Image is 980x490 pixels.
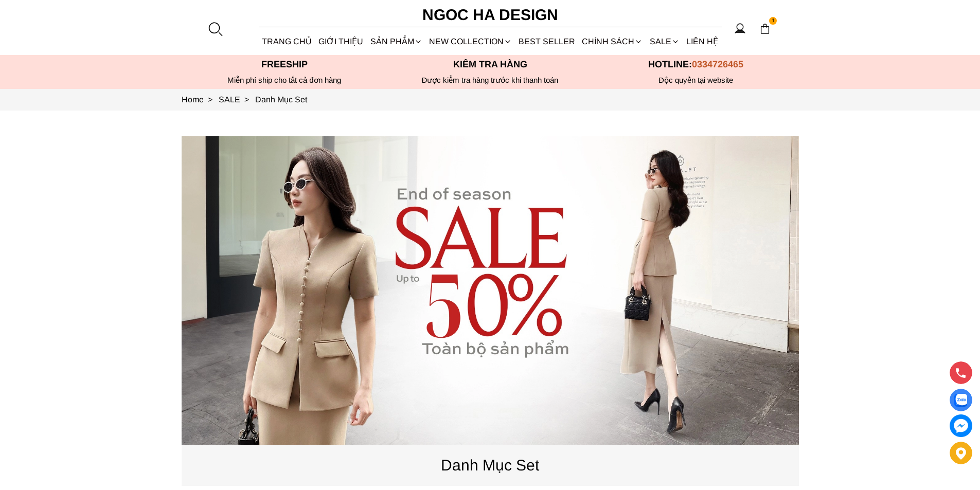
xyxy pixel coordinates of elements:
span: 1 [769,17,777,25]
img: img-CART-ICON-ksit0nf1 [759,23,771,34]
span: 0334726465 [692,59,743,69]
p: Hotline: [593,59,799,70]
a: Link to SALE [219,95,255,104]
a: Link to Danh Mục Set [255,95,307,104]
p: Được kiểm tra hàng trước khi thanh toán [387,76,593,85]
a: GIỚI THIỆU [315,28,367,55]
a: SALE [646,28,683,55]
a: LIÊN HỆ [683,28,721,55]
img: Display image [954,394,967,407]
div: Chính sách [579,28,646,55]
a: Ngoc Ha Design [413,3,567,27]
p: Freeship [182,59,387,70]
a: messenger [950,414,972,437]
span: > [240,95,253,104]
div: SẢN PHẨM [367,28,425,55]
p: Danh Mục Set [182,453,799,477]
span: > [204,95,217,104]
h6: Độc quyền tại website [593,76,799,85]
a: BEST SELLER [515,28,579,55]
div: Miễn phí ship cho tất cả đơn hàng [182,76,387,85]
a: TRANG CHỦ [259,28,315,55]
a: Display image [950,389,972,411]
a: Link to Home [182,95,219,104]
a: NEW COLLECTION [425,28,515,55]
font: Kiểm tra hàng [453,59,527,69]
